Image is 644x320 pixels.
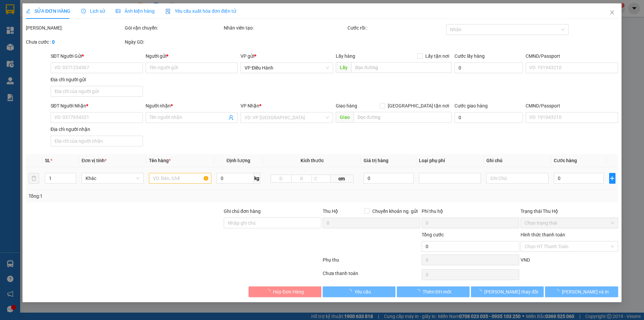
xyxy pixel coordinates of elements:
span: clock-circle [81,9,86,13]
div: Tổng: 1 [29,192,249,200]
div: SĐT Người Nhận [51,102,143,109]
b: 0 [52,39,55,45]
button: delete [29,173,39,184]
div: Chưa cước : [26,38,123,46]
span: Thêm ĐH mới [423,288,451,295]
input: Ghi chú đơn hàng [224,218,321,228]
span: loading [477,289,484,294]
span: VP Điều Hành [245,63,329,73]
span: loading [347,289,355,294]
span: close [609,10,615,15]
div: Gói vận chuyển: [125,24,222,32]
input: Dọc đường [354,112,452,123]
span: Định lượng [226,158,250,163]
div: Người gửi [146,52,238,60]
div: Cước rồi : [347,24,445,32]
span: Yêu cầu [355,288,371,295]
input: Ghi Chú [486,173,548,184]
span: VP Nhận [241,103,260,108]
div: Ngày GD: [125,38,222,46]
span: Khác [86,173,140,183]
label: Hình thức thanh toán [521,232,565,237]
input: Cước giao hàng [454,112,523,123]
span: SL [45,158,50,163]
span: Chuyển khoản ng. gửi [370,208,420,215]
span: Lấy hàng [336,53,355,59]
span: Yêu cầu xuất hóa đơn điện tử [165,8,236,14]
div: VP gửi [241,52,333,60]
button: Thêm ĐH mới [397,286,470,297]
input: Địa chỉ của người gửi [51,86,143,97]
span: loading [266,289,273,294]
input: Dọc đường [351,62,452,73]
input: VD: Bàn, Ghế [149,173,211,184]
span: Lấy tận nơi [423,52,452,60]
div: Người nhận [146,102,238,109]
span: loading [415,289,423,294]
span: SỬA ĐƠN HÀNG [26,8,70,14]
button: Yêu cầu [323,286,395,297]
div: Địa chỉ người nhận [51,126,143,133]
label: Ghi chú đơn hàng [224,209,261,214]
div: Phụ thu [322,256,421,268]
button: [PERSON_NAME] và In [545,286,618,297]
div: CMND/Passport [526,52,618,60]
label: Cước lấy hàng [454,53,485,59]
button: Close [603,3,622,22]
span: [GEOGRAPHIC_DATA] tận nơi [385,102,452,109]
span: edit [26,9,31,13]
span: user-add [229,115,234,120]
span: cm [330,175,353,183]
div: Trạng thái Thu Hộ [521,208,618,215]
span: kg [254,173,260,184]
input: R [291,175,312,183]
span: Chọn trạng thái [525,218,614,228]
span: Hủy Đơn Hàng [273,288,304,295]
span: Cước hàng [554,158,577,163]
span: [PERSON_NAME] thay đổi [484,288,538,295]
span: Ảnh kiện hàng [116,8,155,14]
div: SĐT Người Gửi [51,52,143,60]
button: Hủy Đơn Hàng [249,286,321,297]
span: [PERSON_NAME] và In [562,288,609,295]
input: Cước lấy hàng [454,62,523,73]
button: [PERSON_NAME] thay đổi [471,286,544,297]
span: Thu Hộ [323,209,338,214]
div: [PERSON_NAME]: [26,24,123,32]
span: loading [554,289,562,294]
th: Ghi chú [484,154,551,167]
span: Tên hàng [149,158,171,163]
img: icon [165,9,171,14]
span: plus [609,176,615,181]
span: Lịch sử [81,8,105,14]
div: Địa chỉ người gửi [51,76,143,83]
span: Giao hàng [336,103,357,108]
span: Lấy [336,62,351,73]
div: Phí thu hộ [422,208,519,218]
span: Tổng cước [422,232,444,237]
div: Nhân viên tạo: [224,24,346,32]
span: VND [521,257,530,263]
span: Giá trị hàng [364,158,389,163]
label: Cước giao hàng [454,103,488,108]
div: Chưa thanh toán [322,270,421,281]
span: Giao [336,112,354,123]
button: plus [609,173,615,184]
input: D [271,175,291,183]
span: Đơn vị tính [82,158,107,163]
input: Địa chỉ của người nhận [51,136,143,146]
div: CMND/Passport [526,102,618,109]
span: picture [116,9,120,13]
span: Kích thước [301,158,324,163]
th: Loại phụ phí [416,154,484,167]
input: C [312,175,330,183]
